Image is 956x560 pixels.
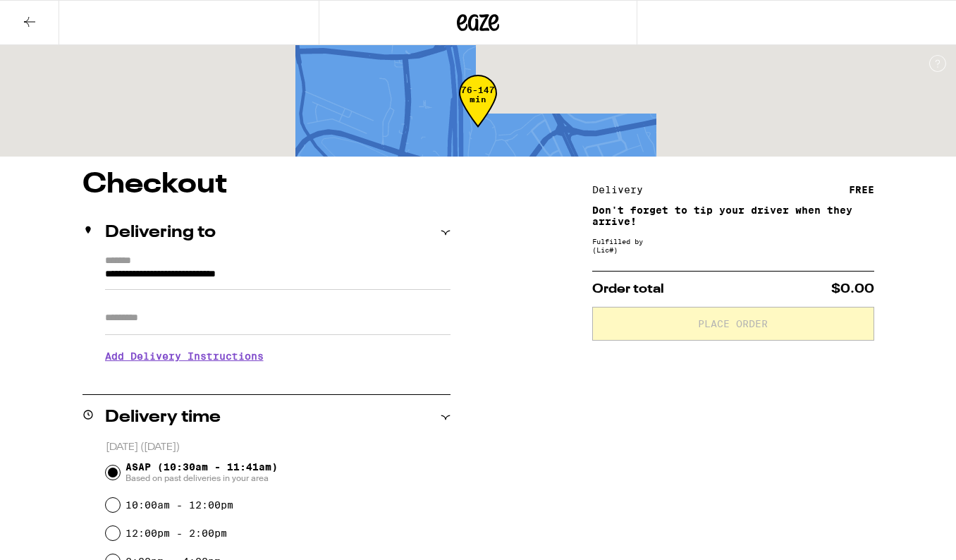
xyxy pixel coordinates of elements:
[82,171,451,199] h1: Checkout
[592,237,874,254] div: Fulfilled by (Lic# )
[592,205,874,227] p: Don't forget to tip your driver when they arrive!
[125,528,227,539] label: 12:00pm - 2:00pm
[105,409,221,426] h2: Delivery time
[106,441,451,454] p: [DATE] ([DATE])
[831,283,874,296] span: $0.00
[459,85,497,138] div: 76-147 min
[105,372,451,384] p: We'll contact you at [PHONE_NUMBER] when we arrive
[849,185,874,195] div: FREE
[698,319,768,329] span: Place Order
[125,499,233,511] label: 10:00am - 12:00pm
[105,224,216,241] h2: Delivering to
[125,461,278,484] span: ASAP (10:30am - 11:41am)
[125,473,278,484] span: Based on past deliveries in your area
[105,340,451,372] h3: Add Delivery Instructions
[592,307,874,341] button: Place Order
[592,185,653,195] div: Delivery
[592,283,664,296] span: Order total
